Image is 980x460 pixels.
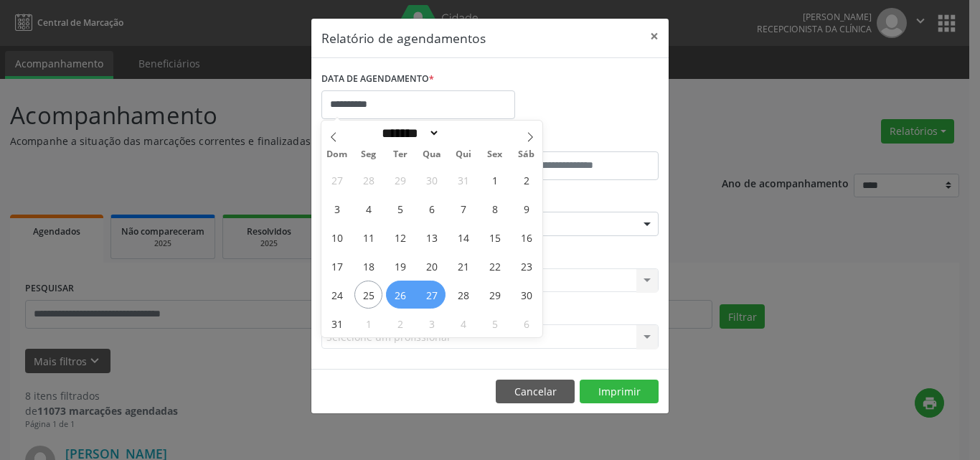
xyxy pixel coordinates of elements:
span: Qui [448,150,479,159]
span: Agosto 5, 2025 [386,194,414,222]
span: Agosto 11, 2025 [354,223,382,251]
span: Setembro 3, 2025 [418,309,446,337]
input: Year [440,126,487,141]
span: Agosto 9, 2025 [512,194,540,222]
span: Agosto 8, 2025 [481,194,509,222]
span: Setembro 1, 2025 [354,309,382,337]
span: Agosto 24, 2025 [323,281,351,309]
span: Sáb [511,150,542,159]
span: Agosto 22, 2025 [481,252,509,280]
span: Agosto 19, 2025 [386,252,414,280]
span: Agosto 29, 2025 [481,281,509,309]
span: Agosto 13, 2025 [418,223,446,251]
span: Agosto 26, 2025 [386,281,414,309]
span: Julho 30, 2025 [418,166,446,194]
span: Agosto 27, 2025 [418,281,446,309]
span: Qua [416,150,448,159]
button: Cancelar [496,380,575,404]
label: DATA DE AGENDAMENTO [321,68,434,90]
span: Agosto 3, 2025 [323,194,351,222]
span: Agosto 10, 2025 [323,223,351,251]
span: Setembro 6, 2025 [512,309,540,337]
span: Agosto 6, 2025 [418,194,446,222]
span: Agosto 14, 2025 [449,223,477,251]
span: Sex [479,150,511,159]
span: Agosto 17, 2025 [323,252,351,280]
span: Agosto 15, 2025 [481,223,509,251]
span: Julho 31, 2025 [449,166,477,194]
span: Agosto 18, 2025 [354,252,382,280]
span: Julho 27, 2025 [323,166,351,194]
span: Agosto 12, 2025 [386,223,414,251]
span: Setembro 2, 2025 [386,309,414,337]
select: Month [377,126,440,141]
span: Agosto 28, 2025 [449,281,477,309]
span: Agosto 2, 2025 [512,166,540,194]
span: Julho 28, 2025 [354,166,382,194]
span: Seg [353,150,385,159]
button: Close [640,19,669,54]
span: Agosto 1, 2025 [481,166,509,194]
span: Agosto 16, 2025 [512,223,540,251]
span: Dom [321,150,353,159]
span: Setembro 5, 2025 [481,309,509,337]
span: Agosto 7, 2025 [449,194,477,222]
span: Agosto 25, 2025 [354,281,382,309]
span: Agosto 30, 2025 [512,281,540,309]
span: Agosto 4, 2025 [354,194,382,222]
span: Agosto 31, 2025 [323,309,351,337]
span: Agosto 20, 2025 [418,252,446,280]
span: Agosto 21, 2025 [449,252,477,280]
label: ATÉ [494,129,659,151]
span: Ter [385,150,416,159]
span: Setembro 4, 2025 [449,309,477,337]
span: Agosto 23, 2025 [512,252,540,280]
span: Julho 29, 2025 [386,166,414,194]
button: Imprimir [580,380,659,404]
h5: Relatório de agendamentos [321,29,486,47]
